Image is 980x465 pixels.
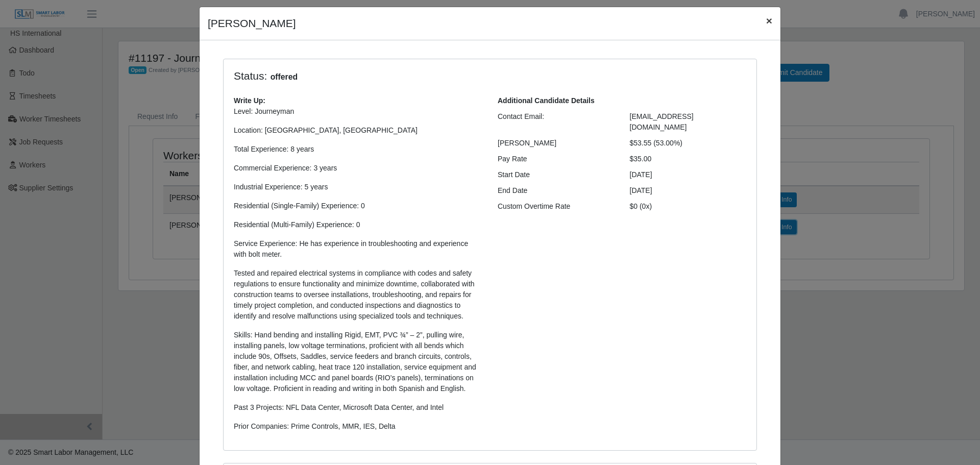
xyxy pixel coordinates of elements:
div: [PERSON_NAME] [490,138,622,149]
p: Residential (Multi-Family) Experience: 0 [234,219,482,230]
p: Tested and repaired electrical systems in compliance with codes and safety regulations to ensure ... [234,268,482,322]
b: Write Up: [234,96,265,105]
p: Location: [GEOGRAPHIC_DATA], [GEOGRAPHIC_DATA] [234,125,482,136]
h4: Status: [234,69,615,83]
p: Prior Companies: Prime Controls, MMR, IES, Delta [234,421,482,432]
span: offered [267,71,301,83]
p: Commercial Experience: 3 years [234,163,482,174]
p: Service Experience: He has experience in troubleshooting and experience with bolt meter. [234,238,482,260]
div: Custom Overtime Rate [490,201,622,212]
div: End Date [490,185,622,196]
p: Level: Journeyman [234,106,482,117]
div: Contact Email: [490,111,622,133]
b: Additional Candidate Details [498,96,595,105]
p: Past 3 Projects: NFL Data Center, Microsoft Data Center, and Intel [234,402,482,413]
div: $35.00 [622,154,754,164]
div: $53.55 (53.00%) [622,138,754,149]
span: $0 (0x) [630,202,652,210]
p: Skills: Hand bending and installing Rigid, EMT, PVC ¾” – 2”, pulling wire, installing panels, low... [234,330,482,394]
div: [DATE] [622,169,754,180]
span: [EMAIL_ADDRESS][DOMAIN_NAME] [630,112,694,131]
h4: [PERSON_NAME] [208,15,296,32]
div: Pay Rate [490,154,622,164]
p: Residential (Single-Family) Experience: 0 [234,201,482,211]
span: [DATE] [630,186,652,194]
p: Total Experience: 8 years [234,144,482,155]
button: Close [758,7,780,34]
div: Start Date [490,169,622,180]
p: Industrial Experience: 5 years [234,182,482,192]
